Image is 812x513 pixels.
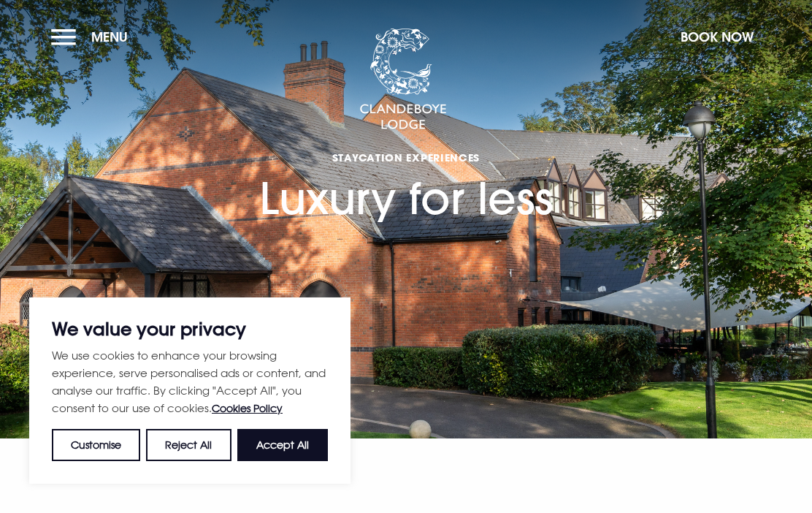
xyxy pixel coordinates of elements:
button: Customise [52,429,140,461]
div: We value your privacy [29,297,351,484]
button: Reject All [146,429,231,461]
h1: Luxury for less [259,86,553,224]
p: We value your privacy [52,320,328,338]
span: Menu [91,28,128,45]
a: Cookies Policy [212,402,283,414]
button: Book Now [673,21,761,53]
p: We use cookies to enhance your browsing experience, serve personalised ads or content, and analys... [52,346,328,417]
span: Staycation Experiences [259,151,553,164]
img: Clandeboye Lodge [359,28,447,131]
button: Accept All [237,429,328,461]
button: Menu [51,21,135,53]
